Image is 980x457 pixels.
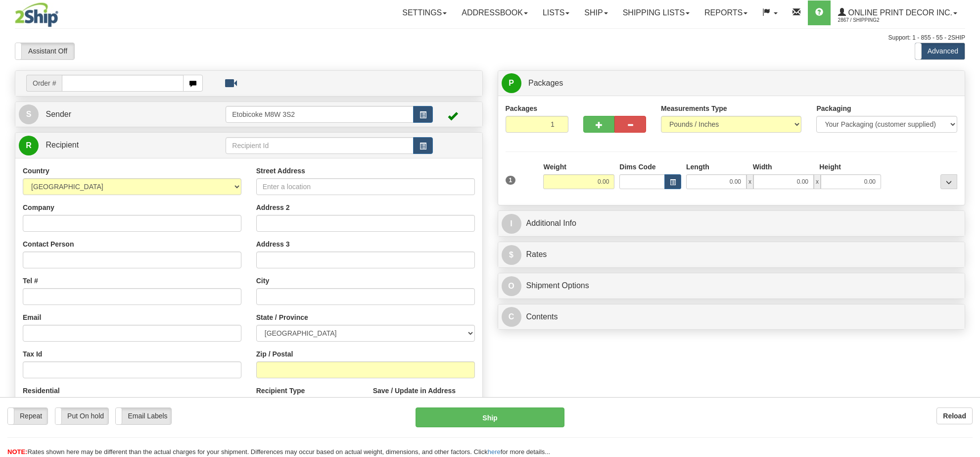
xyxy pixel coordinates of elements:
[416,407,564,427] button: Ship
[816,103,851,113] label: Packaging
[838,15,912,25] span: 2867 / Shipping2
[915,43,965,59] label: Advanced
[577,0,615,25] a: Ship
[502,245,521,265] span: $
[15,43,74,59] label: Assistant Off
[256,276,269,286] label: City
[502,214,521,234] span: I
[19,135,203,155] a: R Recipient
[23,312,41,322] label: Email
[7,448,27,456] span: NOTE:
[831,0,965,25] a: Online Print Decor Inc. 2867 / Shipping2
[753,162,772,172] label: Width
[528,79,563,87] span: Packages
[226,137,413,154] input: Recipient Id
[846,8,952,17] span: Online Print Decor Inc.
[506,103,538,113] label: Packages
[19,104,226,125] a: S Sender
[819,162,841,172] label: Height
[502,245,962,265] a: $Rates
[23,276,38,286] label: Tel #
[256,166,305,176] label: Street Address
[940,174,957,189] div: ...
[373,386,475,406] label: Save / Update in Address Book
[661,103,727,113] label: Measurements Type
[15,34,965,42] div: Support: 1 - 855 - 55 - 2SHIP
[19,104,39,124] span: S
[55,408,108,424] label: Put On hold
[256,312,308,322] label: State / Province
[19,136,39,155] span: R
[747,174,753,189] span: x
[535,0,577,25] a: Lists
[506,176,516,185] span: 1
[502,276,962,296] a: OShipment Options
[454,0,535,25] a: Addressbook
[936,407,973,424] button: Reload
[957,178,979,279] iframe: chat widget
[23,203,54,212] label: Company
[256,178,475,195] input: Enter a location
[23,349,42,359] label: Tax Id
[502,307,521,327] span: C
[814,174,821,189] span: x
[256,203,290,212] label: Address 2
[256,386,305,396] label: Recipient Type
[686,162,709,172] label: Length
[619,162,655,172] label: Dims Code
[46,110,71,118] span: Sender
[23,166,49,176] label: Country
[46,141,79,149] span: Recipient
[226,106,413,123] input: Sender Id
[502,307,962,327] a: CContents
[395,0,454,25] a: Settings
[23,386,60,396] label: Residential
[943,412,966,420] b: Reload
[502,276,521,296] span: O
[502,73,521,93] span: P
[615,0,697,25] a: Shipping lists
[502,73,962,94] a: P Packages
[15,2,58,27] img: logo2867.jpg
[116,408,171,424] label: Email Labels
[23,239,74,249] label: Contact Person
[256,239,290,249] label: Address 3
[488,448,501,456] a: here
[502,213,962,234] a: IAdditional Info
[697,0,755,25] a: Reports
[8,408,47,424] label: Repeat
[26,75,62,92] span: Order #
[543,162,566,172] label: Weight
[256,349,293,359] label: Zip / Postal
